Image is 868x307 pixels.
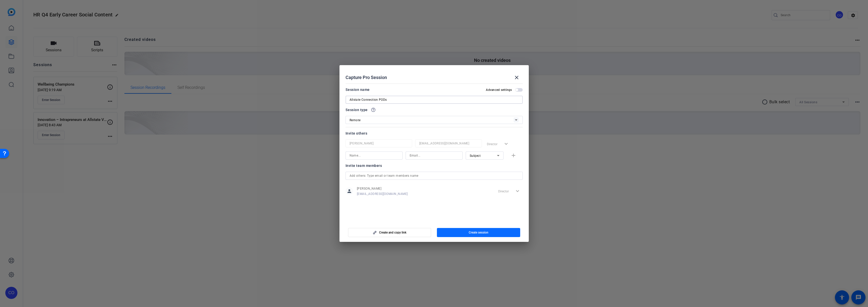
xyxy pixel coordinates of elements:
[469,231,488,235] span: Create session
[371,107,376,112] mat-icon: help_outline
[486,88,512,92] h2: Advanced settings
[350,97,519,103] input: Enter Session Name
[350,118,361,122] span: Remote
[437,228,520,237] button: Create session
[350,140,408,146] input: Name...
[346,87,370,93] div: Session name
[346,130,523,136] div: Invite others
[346,71,523,84] div: Capture Pro Session
[346,187,353,195] mat-icon: person
[357,192,408,196] span: [EMAIL_ADDRESS][DOMAIN_NAME]
[470,154,481,158] span: Subject
[350,152,399,159] input: Name...
[379,231,406,235] span: Create and copy link
[350,173,519,179] input: Add others: Type email or team members name
[346,107,368,113] span: Session type
[514,74,520,81] mat-icon: close
[419,140,478,146] input: Email...
[348,228,431,237] button: Create and copy link
[346,163,523,169] div: Invite team members
[357,187,408,191] span: [PERSON_NAME]
[410,152,459,159] input: Email...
